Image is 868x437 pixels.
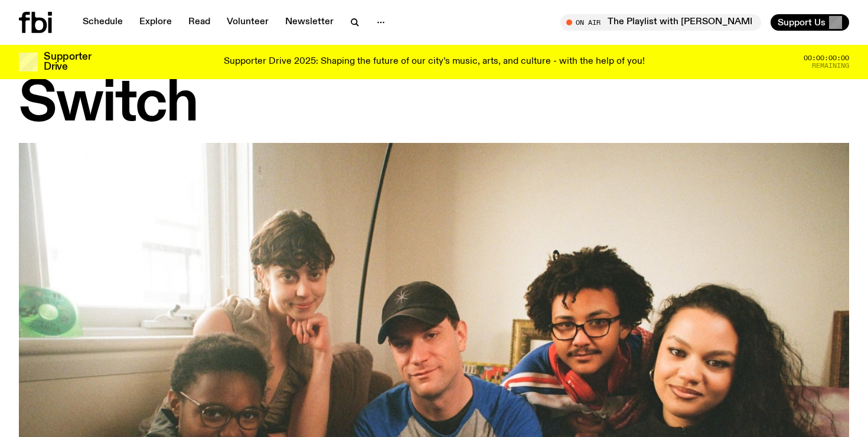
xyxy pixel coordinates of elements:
span: Remaining [812,63,849,69]
h3: Supporter Drive [44,52,91,72]
a: Volunteer [220,14,276,31]
span: 00:00:00:00 [804,55,849,61]
span: Support Us [778,17,825,28]
a: Read [181,14,217,31]
a: Newsletter [278,14,341,31]
a: Explore [132,14,179,31]
h1: Switch [19,78,849,131]
button: On AirThe Playlist with [PERSON_NAME] and [PERSON_NAME] [560,14,761,31]
button: Support Us [771,14,849,31]
p: Supporter Drive 2025: Shaping the future of our city’s music, arts, and culture - with the help o... [224,57,645,67]
a: Schedule [76,14,130,31]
